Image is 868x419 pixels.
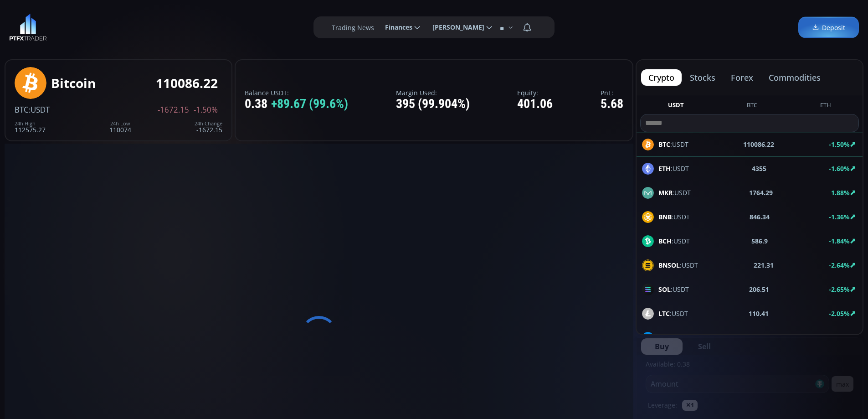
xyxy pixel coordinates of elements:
[798,17,859,38] a: Deposit
[601,97,623,111] div: 5.68
[245,97,348,111] div: 0.38
[601,89,623,96] label: PnL:
[658,236,690,246] span: :USDT
[752,164,766,173] b: 4355
[195,121,222,126] div: 24h Change
[754,260,774,270] b: 221.31
[51,76,96,90] div: Bitcoin
[658,237,672,245] b: BCH
[829,164,850,173] b: -1.60%
[658,285,689,294] span: :USDT
[658,164,671,173] b: ETH
[658,212,672,221] b: BNB
[245,89,348,96] label: Balance USDT:
[426,18,484,36] span: [PERSON_NAME]
[812,23,845,32] span: Deposit
[332,23,374,32] label: Trading News
[749,285,769,294] b: 206.51
[15,104,29,115] span: BTC
[517,97,553,111] div: 401.06
[664,101,688,112] button: USDT
[829,261,850,269] b: -2.64%
[829,285,850,294] b: -2.65%
[754,333,770,342] b: 23.54
[658,261,680,269] b: BNSOL
[195,121,222,133] div: -1672.15
[396,97,470,111] div: 395 (99.904%)
[683,69,723,86] button: stocks
[829,212,850,221] b: -1.36%
[15,121,46,126] div: 24h High
[658,333,676,342] b: DASH
[658,309,670,318] b: LTC
[15,121,46,133] div: 112575.27
[658,309,688,318] span: :USDT
[29,104,50,115] span: :USDT
[761,69,828,86] button: commodities
[658,188,673,197] b: MKR
[749,188,773,197] b: 1764.29
[743,101,761,112] button: BTC
[396,89,470,96] label: Margin Used:
[641,69,682,86] button: crypto
[817,101,835,112] button: ETH
[724,69,760,86] button: forex
[750,212,770,222] b: 846.34
[658,188,691,197] span: :USDT
[829,333,850,342] b: -0.25%
[158,106,189,114] span: -1672.15
[658,285,671,294] b: SOL
[831,188,850,197] b: 1.88%
[271,97,348,111] span: +89.67 (99.6%)
[751,236,768,246] b: 586.9
[658,260,698,270] span: :USDT
[658,212,690,222] span: :USDT
[658,333,694,342] span: :USDT
[156,76,218,90] div: 110086.22
[658,164,689,173] span: :USDT
[109,121,131,133] div: 110074
[829,237,850,245] b: -1.84%
[749,309,769,318] b: 110.41
[194,106,218,114] span: -1.50%
[517,89,553,96] label: Equity:
[829,309,850,318] b: -2.05%
[379,18,412,36] span: Finances
[109,121,131,126] div: 24h Low
[9,14,47,41] img: LOGO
